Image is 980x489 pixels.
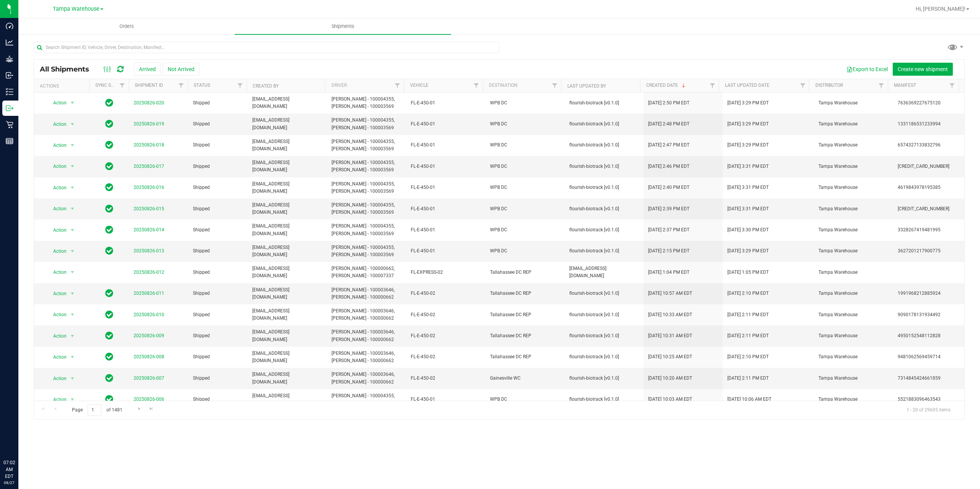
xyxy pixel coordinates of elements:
[67,394,77,405] span: select
[818,163,889,170] span: Tampa Warehouse
[648,226,689,234] span: [DATE] 2:37 PM EDT
[490,141,560,149] span: WPB DC
[332,244,402,258] span: [PERSON_NAME] - 100004355, [PERSON_NAME] - 100003569
[46,119,67,130] span: Action
[6,71,13,79] inline-svg: Inbound
[193,226,243,234] span: Shipped
[34,42,499,53] input: Search Shipment ID, Vehicle, Driver, Destination, Manifest...
[648,375,692,382] span: [DATE] 10:20 AM EDT
[898,226,960,234] span: 3328267419481995
[648,269,689,276] span: [DATE] 1:04 PM EDT
[252,138,322,153] span: [EMAIL_ADDRESS][DOMAIN_NAME]
[46,331,67,341] span: Action
[163,63,199,76] button: Not Arrived
[470,79,482,92] a: Filter
[105,182,113,193] span: In Sync
[411,269,481,276] span: FL-EXPRESS-02
[134,206,164,211] a: 20250826-015
[900,404,957,416] span: 1 - 20 of 29605 items
[727,269,769,276] span: [DATE] 1:05 PM EDT
[105,224,113,235] span: In Sync
[46,225,67,236] span: Action
[569,396,619,403] span: flourish-biotrack [v0.1.0]
[46,161,67,172] span: Action
[3,459,15,480] p: 07:02 AM EDT
[569,120,619,128] span: flourish-biotrack [v0.1.0]
[818,396,889,403] span: Tampa Warehouse
[483,79,562,93] th: Destination
[818,99,889,107] span: Tampa Warehouse
[815,83,843,88] a: Distributor
[411,205,481,213] span: FL-E-450-01
[105,161,113,172] span: In Sync
[134,164,164,169] a: 20250826-017
[6,22,13,30] inline-svg: Dashboard
[894,83,916,88] a: Manifest
[67,288,77,299] span: select
[898,66,948,72] span: Create new shipment
[646,83,687,88] a: Created Date
[67,203,77,214] span: select
[46,309,67,320] span: Action
[549,79,561,92] a: Filter
[116,79,129,92] a: Filter
[46,267,67,278] span: Action
[193,247,243,255] span: Shipped
[727,247,769,255] span: [DATE] 3:29 PM EDT
[6,121,13,128] inline-svg: Retail
[727,375,769,382] span: [DATE] 2:11 PM EDT
[235,18,451,34] a: Shipments
[727,141,769,149] span: [DATE] 3:29 PM EDT
[898,290,960,297] span: 1991968212885924
[321,23,365,30] span: Shipments
[46,288,67,299] span: Action
[253,83,279,89] a: Created By
[252,286,322,301] span: [EMAIL_ADDRESS][DOMAIN_NAME]
[6,137,13,145] inline-svg: Reports
[411,290,481,297] span: FL-E-450-02
[490,205,560,213] span: WPB DC
[332,286,402,301] span: [PERSON_NAME] - 100003646, [PERSON_NAME] - 100000662
[569,375,619,382] span: flourish-biotrack [v0.1.0]
[67,140,77,151] span: select
[46,97,67,108] span: Action
[194,83,210,88] a: Status
[648,184,689,191] span: [DATE] 2:40 PM EDT
[252,201,322,216] span: [EMAIL_ADDRESS][DOMAIN_NAME]
[109,23,144,30] span: Orders
[818,269,889,276] span: Tampa Warehouse
[134,185,164,190] a: 20250826-016
[490,311,560,318] span: Tallahassee DC REP
[135,83,163,88] a: Shipment ID
[898,311,960,318] span: 9090178131934492
[6,88,13,96] inline-svg: Inventory
[234,79,247,92] a: Filter
[490,184,560,191] span: WPB DC
[490,290,560,297] span: Tallahassee DC REP
[252,307,322,322] span: [EMAIL_ADDRESS][DOMAIN_NAME]
[252,180,322,195] span: [EMAIL_ADDRESS][DOMAIN_NAME]
[725,83,769,88] a: Last Updated Date
[134,270,164,275] a: 20250826-012
[490,120,560,128] span: WPB DC
[134,227,164,232] a: 20250826-014
[898,396,960,403] span: 5521883096463543
[134,291,164,296] a: 20250826-011
[818,141,889,149] span: Tampa Warehouse
[65,404,129,416] span: Page of 1481
[898,247,960,255] span: 3627201217900775
[648,99,689,107] span: [DATE] 2:50 PM EDT
[46,140,67,151] span: Action
[332,138,402,153] span: [PERSON_NAME] - 100004355, [PERSON_NAME] - 100003569
[252,328,322,343] span: [EMAIL_ADDRESS][DOMAIN_NAME]
[569,332,619,340] span: flourish-biotrack [v0.1.0]
[818,375,889,382] span: Tampa Warehouse
[411,396,481,403] span: FL-E-450-01
[134,142,164,148] a: 20250826-018
[648,396,692,403] span: [DATE] 10:03 AM EDT
[875,79,888,92] a: Filter
[95,83,125,88] a: Sync Status
[569,353,619,361] span: flourish-biotrack [v0.1.0]
[411,184,481,191] span: FL-E-450-01
[727,163,769,170] span: [DATE] 3:31 PM EDT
